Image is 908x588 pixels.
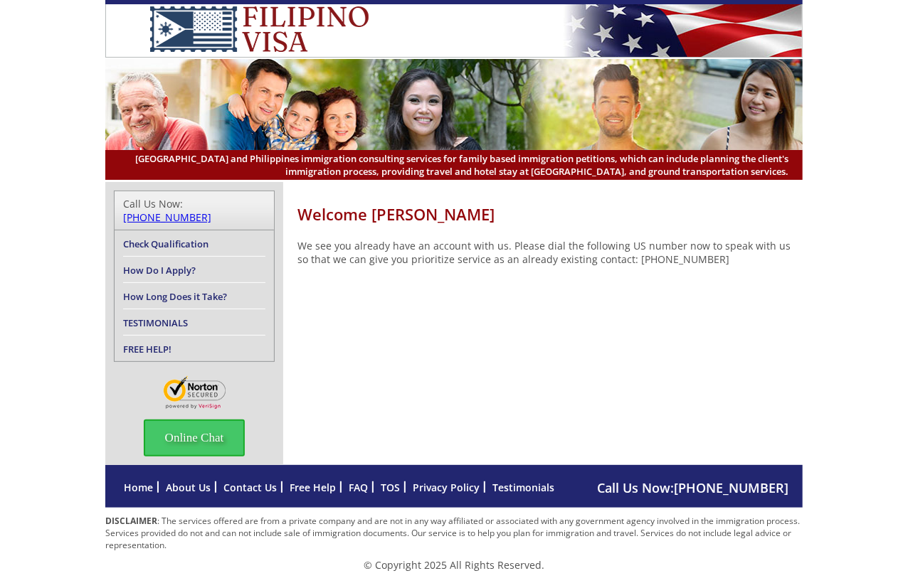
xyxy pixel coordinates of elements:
p: © Copyright 2025 All Rights Reserved. [105,558,803,572]
p: We see you already have an account with us. Please dial the following US number now to speak with... [297,239,803,266]
a: Testimonials [492,481,554,494]
a: About Us [166,481,211,494]
span: Call Us Now: [597,479,788,496]
a: Free Help [290,481,336,494]
a: FREE HELP! [123,343,171,356]
a: TESTIMONIALS [123,316,188,329]
a: [PHONE_NUMBER] [123,210,211,224]
span: Online Chat [144,419,246,456]
a: Home [124,481,153,494]
a: Contact Us [223,481,277,494]
a: TOS [381,481,400,494]
a: How Long Does it Take? [123,290,227,303]
a: How Do I Apply? [123,264,196,277]
a: Privacy Policy [413,481,480,494]
span: [GEOGRAPHIC_DATA] and Philippines immigration consulting services for family based immigration pe... [120,152,788,178]
a: Check Qualification [123,237,208,250]
div: Call Us Now: [123,197,265,224]
strong: DISCLAIMER [105,515,157,527]
h1: Welcome [PERSON_NAME] [297,203,803,225]
a: [PHONE_NUMBER] [674,479,788,496]
a: FAQ [349,481,368,494]
p: : The services offered are from a private company and are not in any way affiliated or associated... [105,515,803,551]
